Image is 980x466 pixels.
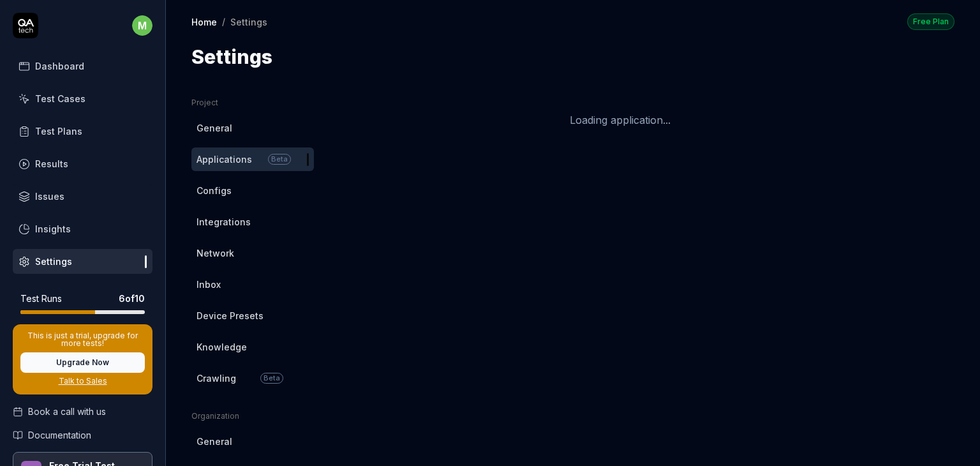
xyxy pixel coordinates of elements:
span: Integrations [197,215,251,229]
div: / [222,15,225,28]
span: Device Presets [197,309,264,322]
a: Device Presets [191,304,314,327]
h1: Settings [191,43,272,71]
a: Issues [13,184,152,209]
a: Knowledge [191,335,314,359]
span: m [132,15,152,36]
span: Knowledge [197,340,247,354]
a: General [191,430,314,453]
a: Test Cases [13,86,152,111]
a: Talk to Sales [20,375,145,387]
div: Loading application... [334,97,906,143]
a: General [191,116,314,140]
div: Settings [35,255,72,268]
p: This is just a trial, upgrade for more tests! [20,332,145,347]
span: Documentation [28,428,91,442]
span: Book a call with us [28,405,106,418]
a: Dashboard [13,54,152,79]
a: Insights [13,216,152,241]
button: m [132,13,152,38]
div: Free Plan [907,13,954,30]
div: Organization [191,410,314,422]
a: Home [191,15,217,28]
span: General [197,121,232,135]
div: Issues [35,190,64,203]
span: General [197,435,232,448]
a: Results [13,151,152,176]
button: Upgrade Now [20,352,145,373]
span: Configs [197,184,232,197]
a: Integrations [191,210,314,234]
div: Insights [35,222,71,236]
a: Settings [13,249,152,274]
a: Book a call with us [13,405,152,418]
div: Settings [230,15,267,28]
a: ApplicationsBeta [191,147,314,171]
span: Network [197,246,234,260]
span: 6 of 10 [119,292,145,305]
span: Beta [260,373,283,384]
a: Inbox [191,273,314,296]
a: Test Plans [13,119,152,144]
div: Dashboard [35,59,84,73]
a: Configs [191,179,314,202]
a: Network [191,241,314,265]
h5: Test Runs [20,293,62,304]
div: Test Plans [35,124,82,138]
button: Free Plan [907,13,954,30]
div: Test Cases [35,92,85,105]
span: Crawling [197,372,236,385]
a: Documentation [13,428,152,442]
a: CrawlingBeta [191,366,314,390]
div: Results [35,157,68,170]
div: Project [191,97,314,109]
span: Beta [268,154,291,165]
span: Inbox [197,278,221,291]
span: Applications [197,153,252,166]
